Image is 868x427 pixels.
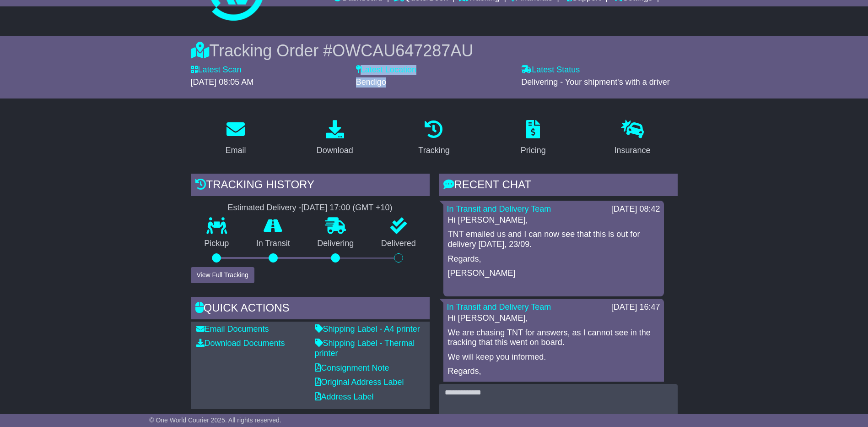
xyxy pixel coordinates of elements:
[225,144,246,157] div: Email
[302,203,393,213] div: [DATE] 17:00 (GMT +10)
[448,381,659,391] p: [PERSON_NAME]
[448,268,659,279] p: [PERSON_NAME]
[219,117,252,160] a: Email
[367,239,430,249] p: Delivered
[149,416,281,424] span: © One World Courier 2025. All rights reserved.
[448,254,659,264] p: Regards,
[448,230,659,249] p: TNT emailed us and I can now see that this is out for delivery [DATE], 23/09.
[315,392,374,401] a: Address Label
[311,117,359,160] a: Download
[191,174,430,198] div: Tracking history
[448,313,659,323] p: Hi [PERSON_NAME],
[191,267,254,283] button: View Full Tracking
[521,144,546,157] div: Pricing
[515,117,552,160] a: Pricing
[521,77,670,87] span: Delivering - Your shipment's with a driver
[412,117,455,160] a: Tracking
[196,324,269,334] a: Email Documents
[196,339,285,348] a: Download Documents
[447,302,551,312] a: In Transit and Delivery Team
[315,324,420,334] a: Shipping Label - A4 printer
[332,41,473,60] span: OWCAU647287AU
[447,204,551,213] a: In Transit and Delivery Team
[191,203,430,213] div: Estimated Delivery -
[521,65,580,75] label: Latest Status
[243,239,304,249] p: In Transit
[356,65,416,75] label: Latest Location
[611,204,660,214] div: [DATE] 08:42
[609,117,657,160] a: Insurance
[191,41,678,60] div: Tracking Order #
[448,328,659,348] p: We are chasing TNT for answers, as I cannot see in the tracking that this went on board.
[191,77,254,87] span: [DATE] 08:05 AM
[356,77,386,87] span: Bendigo
[191,297,430,322] div: Quick Actions
[418,144,449,157] div: Tracking
[448,367,659,377] p: Regards,
[304,239,368,249] p: Delivering
[615,144,651,157] div: Insurance
[315,363,389,372] a: Consignment Note
[448,215,659,225] p: Hi [PERSON_NAME],
[439,174,678,198] div: RECENT CHAT
[317,144,353,157] div: Download
[191,65,242,75] label: Latest Scan
[191,239,243,249] p: Pickup
[315,378,404,387] a: Original Address Label
[611,302,660,312] div: [DATE] 16:47
[448,352,659,362] p: We will keep you informed.
[315,339,415,358] a: Shipping Label - Thermal printer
